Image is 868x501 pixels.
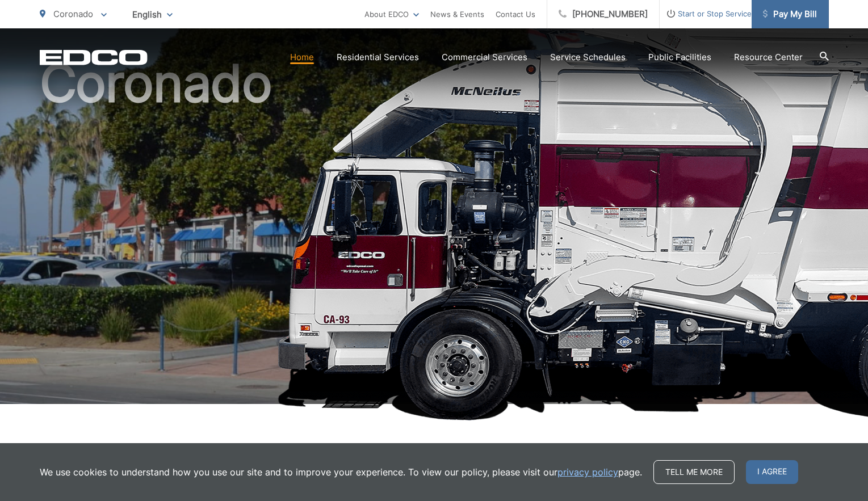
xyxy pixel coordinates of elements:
p: We use cookies to understand how you use our site and to improve your experience. To view our pol... [40,465,642,479]
a: Home [290,50,314,64]
a: Residential Services [337,50,419,64]
a: About EDCO [364,7,419,21]
h1: Coronado [40,55,829,414]
a: EDCD logo. Return to the homepage. [40,49,148,65]
a: Tell me more [653,460,735,484]
a: Public Facilities [648,50,711,64]
a: Commercial Services [442,50,527,64]
a: privacy policy [557,465,618,479]
a: Contact Us [496,7,535,21]
a: Resource Center [734,50,803,64]
span: Coronado [53,9,93,19]
a: News & Events [430,7,484,21]
a: Service Schedules [550,50,626,64]
span: Pay My Bill [763,7,817,21]
span: English [124,5,181,24]
span: I agree [746,460,798,484]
